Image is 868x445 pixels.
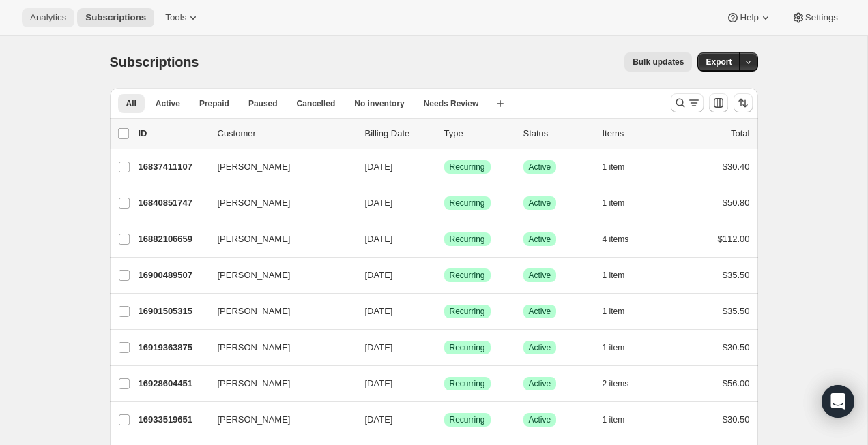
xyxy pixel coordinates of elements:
span: Cancelled [297,98,336,109]
span: No inventory [354,98,404,109]
span: Analytics [30,12,66,23]
span: [PERSON_NAME] [218,268,291,282]
button: Search and filter results [671,93,704,112]
span: $30.40 [723,162,750,172]
button: Customize table column order and visibility [709,93,728,112]
span: [DATE] [365,162,393,172]
span: 1 item [603,162,625,172]
span: $56.00 [723,378,750,388]
span: $30.50 [723,414,750,425]
button: 4 items [603,230,644,249]
span: $35.50 [723,270,750,280]
p: 16900489507 [139,268,207,282]
span: Active [529,162,551,172]
p: Billing Date [365,127,433,140]
div: IDCustomerBilling DateTypeStatusItemsTotal [139,127,750,140]
span: Active [529,198,551,209]
span: 1 item [603,414,625,425]
div: 16919363875[PERSON_NAME][DATE]SuccessRecurringSuccessActive1 item$30.50 [139,338,750,357]
span: Settings [805,12,838,23]
button: Subscriptions [77,8,154,27]
span: Needs Review [424,98,479,109]
button: [PERSON_NAME] [209,301,346,322]
div: 16840851747[PERSON_NAME][DATE]SuccessRecurringSuccessActive1 item$50.80 [139,194,750,213]
button: [PERSON_NAME] [209,337,346,358]
span: Recurring [450,234,485,245]
span: Active [529,414,551,425]
div: Open Intercom Messenger [822,385,854,418]
span: [DATE] [365,270,393,280]
button: 1 item [603,410,640,429]
button: [PERSON_NAME] [209,228,346,250]
span: [PERSON_NAME] [218,377,291,390]
span: Export [706,57,732,67]
button: Bulk updates [624,52,692,72]
p: 16919363875 [139,341,207,354]
span: [DATE] [365,414,393,425]
span: 1 item [603,306,625,317]
button: Analytics [22,8,74,27]
span: Recurring [450,306,485,317]
span: Paused [248,98,278,109]
p: Status [523,127,592,140]
p: 16837411107 [139,160,207,174]
p: 16928604451 [139,377,207,390]
button: [PERSON_NAME] [209,409,346,431]
span: $35.50 [723,306,750,316]
span: [PERSON_NAME] [218,232,291,246]
p: 16901505315 [139,305,207,318]
span: [DATE] [365,306,393,316]
div: 16933519651[PERSON_NAME][DATE]SuccessRecurringSuccessActive1 item$30.50 [139,410,750,429]
p: ID [139,127,207,140]
div: Items [603,127,671,140]
button: [PERSON_NAME] [209,264,346,286]
span: Prepaid [199,98,229,109]
button: Tools [157,8,208,27]
span: 1 item [603,198,625,209]
div: 16901505315[PERSON_NAME][DATE]SuccessRecurringSuccessActive1 item$35.50 [139,302,750,321]
span: [DATE] [365,378,393,388]
span: Help [740,12,758,23]
p: 16933519651 [139,413,207,427]
button: 2 items [603,374,644,393]
span: [DATE] [365,234,393,244]
button: 1 item [603,266,640,285]
p: Customer [218,127,354,140]
span: $112.00 [718,234,750,244]
span: [PERSON_NAME] [218,196,291,210]
button: 1 item [603,302,640,321]
span: 1 item [603,270,625,281]
span: Recurring [450,162,485,172]
span: Active [529,378,551,389]
p: Total [731,127,749,140]
button: [PERSON_NAME] [209,156,346,178]
button: Create new view [489,94,511,113]
button: 1 item [603,338,640,357]
span: [PERSON_NAME] [218,305,291,318]
span: [PERSON_NAME] [218,413,291,427]
button: 1 item [603,194,640,213]
span: Active [529,234,551,245]
button: [PERSON_NAME] [209,192,346,214]
div: 16837411107[PERSON_NAME][DATE]SuccessRecurringSuccessActive1 item$30.40 [139,157,750,177]
span: $50.80 [723,198,750,208]
span: $30.50 [723,342,750,352]
div: 16928604451[PERSON_NAME][DATE]SuccessRecurringSuccessActive2 items$56.00 [139,374,750,393]
span: Active [529,270,551,281]
button: Help [718,8,780,27]
span: Bulk updates [633,57,684,67]
span: [PERSON_NAME] [218,160,291,174]
span: Active [156,98,180,109]
span: Recurring [450,270,485,281]
span: [DATE] [365,342,393,352]
div: 16882106659[PERSON_NAME][DATE]SuccessRecurringSuccessActive4 items$112.00 [139,230,750,249]
span: All [126,98,136,109]
span: Recurring [450,198,485,209]
div: 16900489507[PERSON_NAME][DATE]SuccessRecurringSuccessActive1 item$35.50 [139,266,750,285]
span: Recurring [450,342,485,353]
button: Sort the results [734,93,753,112]
span: [PERSON_NAME] [218,341,291,354]
span: Tools [165,12,186,23]
div: Type [444,127,512,140]
span: Recurring [450,378,485,389]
